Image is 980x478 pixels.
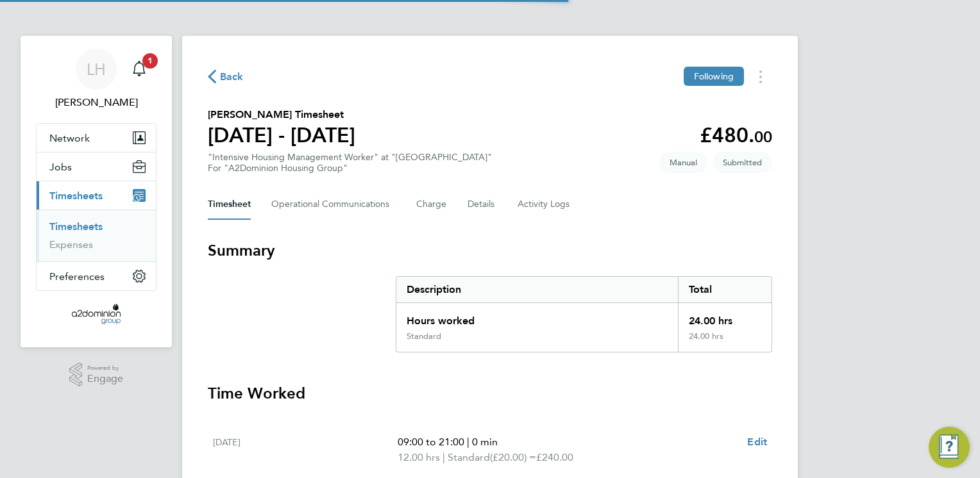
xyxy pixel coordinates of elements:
[36,95,156,110] span: Loren Hessey
[271,189,396,220] button: Operational Communications
[208,383,772,404] h3: Time Worked
[208,240,772,261] h3: Summary
[213,434,398,465] div: [DATE]
[72,304,120,324] img: a2dominion-logo-retina.png
[536,451,573,463] span: £240.00
[208,163,492,174] div: For "A2Dominion Housing Group"
[49,132,90,144] span: Network
[754,128,772,146] span: 00
[49,270,105,283] span: Preferences
[37,152,156,181] button: Jobs
[87,61,106,78] span: LH
[448,450,490,465] span: Standard
[749,67,772,87] button: Timesheets Menu
[37,262,156,290] button: Preferences
[747,434,767,450] a: Edit
[694,70,734,82] span: Following
[416,189,447,220] button: Charge
[87,363,123,374] span: Powered by
[398,451,440,463] span: 12.00 hrs
[208,152,492,174] div: "Intensive Housing Management Worker" at "[GEOGRAPHIC_DATA]"
[490,451,536,463] span: (£20.00) =
[220,69,244,85] span: Back
[678,303,772,331] div: 24.00 hrs
[468,189,497,220] button: Details
[69,363,124,387] a: Powered byEngage
[684,67,744,86] button: Following
[36,304,156,324] a: Go to home page
[929,427,970,468] button: Engage Resource Center
[37,210,156,261] div: Timesheets
[659,152,707,173] span: This timesheet was manually created.
[208,69,244,85] button: Back
[467,436,469,448] span: |
[678,277,772,302] div: Total
[37,124,156,152] button: Network
[126,49,152,90] a: 1
[49,238,93,251] a: Expenses
[208,107,355,122] h2: [PERSON_NAME] Timesheet
[398,436,464,448] span: 09:00 to 21:00
[36,49,156,110] a: LH[PERSON_NAME]
[700,123,772,147] app-decimal: £480.
[208,122,355,148] h1: [DATE] - [DATE]
[87,374,123,384] span: Engage
[518,189,571,220] button: Activity Logs
[472,436,498,448] span: 0 min
[49,220,103,233] a: Timesheets
[396,277,678,302] div: Description
[49,161,72,173] span: Jobs
[396,276,772,352] div: Summary
[407,331,441,342] div: Standard
[142,53,158,69] span: 1
[37,181,156,210] button: Timesheets
[747,436,767,448] span: Edit
[396,303,678,331] div: Hours worked
[713,152,772,173] span: This timesheet is Submitted.
[443,451,445,463] span: |
[208,189,251,220] button: Timesheet
[678,331,772,352] div: 24.00 hrs
[21,36,172,347] nav: Main navigation
[49,190,103,202] span: Timesheets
